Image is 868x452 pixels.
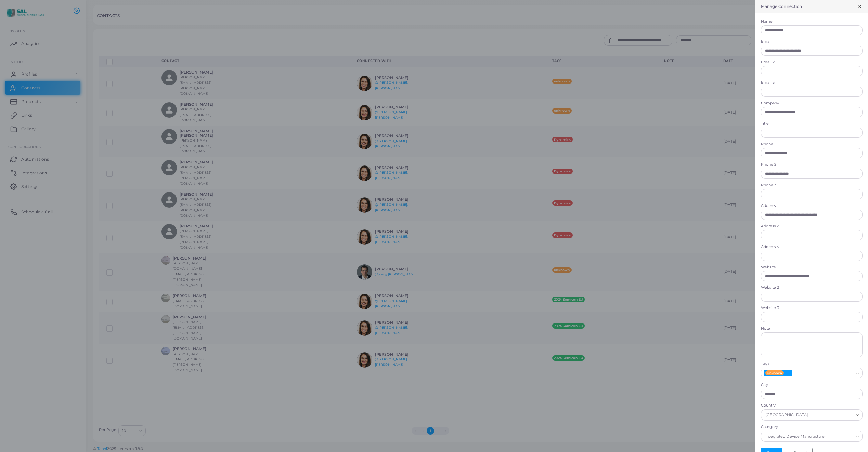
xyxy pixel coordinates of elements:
[761,305,863,311] label: Website 3
[761,368,863,378] div: Search for option
[761,121,863,127] label: Title
[761,424,863,430] label: Category
[761,265,863,270] label: Website
[761,80,863,85] label: Email 3
[761,183,863,188] label: Phone 3
[761,326,863,331] label: Note
[761,285,863,290] label: Website 2
[761,244,863,250] label: Address 3
[761,162,863,168] label: Phone 2
[765,370,784,375] span: unknown
[761,39,863,44] label: Email
[761,59,863,65] label: Email 2
[761,409,863,420] div: Search for option
[761,224,863,229] label: Address 2
[828,433,853,440] input: Search for option
[761,101,863,106] label: Company
[761,431,863,442] div: Search for option
[793,369,853,377] input: Search for option
[765,412,809,419] span: [GEOGRAPHIC_DATA]
[785,371,790,375] button: Deselect unknown
[761,403,863,408] label: Country
[761,361,769,367] label: Tags
[765,433,827,440] span: Integrated Device Manufacturer
[761,382,863,388] label: City
[810,411,853,419] input: Search for option
[761,203,863,209] label: Address
[761,142,863,147] label: Phone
